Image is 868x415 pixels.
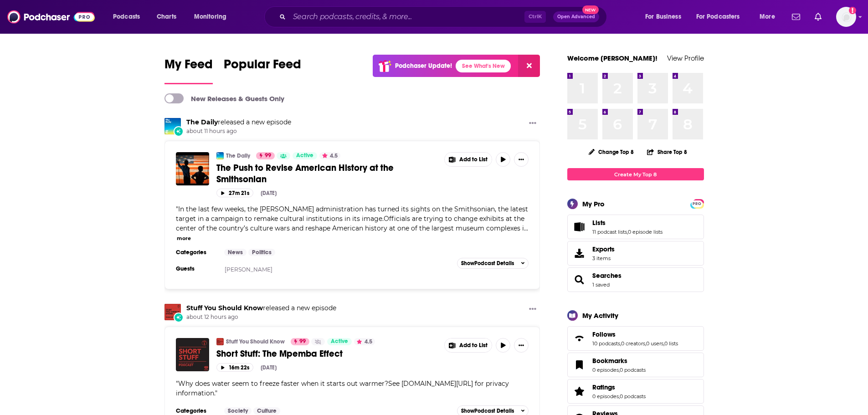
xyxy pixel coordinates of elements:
[753,10,786,24] button: open menu
[583,146,640,158] button: Change Top 8
[176,152,209,185] img: The Push to Revise American History at the Smithsonian
[461,260,514,266] span: Show Podcast Details
[216,348,438,359] a: Short Stuff: The Mpemba Effect
[224,56,301,77] span: Popular Feed
[570,359,589,371] a: Bookmarks
[582,311,618,320] div: My Activity
[592,393,619,400] a: 0 episodes
[811,9,825,25] a: Show notifications dropdown
[628,229,663,235] a: 0 episode lists
[582,5,599,14] span: New
[174,313,184,323] div: New Episode
[216,338,224,345] a: Stuff You Should Know
[592,330,616,338] span: Follows
[151,10,182,24] a: Charts
[645,10,681,23] span: For Business
[107,10,152,24] button: open menu
[248,249,275,256] a: Politics
[592,330,678,338] a: Follows
[186,128,291,135] span: about 11 hours ago
[639,10,693,24] button: open menu
[570,247,589,260] span: Exports
[570,273,589,286] a: Searches
[664,340,678,347] a: 0 lists
[525,304,540,315] button: Show More Button
[567,326,704,351] span: Follows
[836,7,856,27] img: User Profile
[836,7,856,27] button: Show profile menu
[354,338,375,345] button: 4.5
[164,56,213,84] a: My Feed
[176,249,217,256] h3: Categories
[567,168,704,180] a: Create My Top 8
[667,54,704,62] a: View Profile
[645,340,646,347] span: ,
[553,11,599,22] button: Open AdvancedNew
[567,267,704,292] span: Searches
[216,162,394,185] span: The Push to Revise American History at the Smithsonian
[7,8,95,26] a: Podchaser - Follow, Share and Rate Podcasts
[620,367,646,373] a: 0 podcasts
[186,304,263,312] a: Stuff You Should Know
[627,229,628,235] span: ,
[224,407,252,415] a: Society
[216,348,343,359] span: Short Stuff: The Mpemba Effect
[592,383,615,391] span: Ratings
[216,162,438,185] a: The Push to Revise American History at the Smithsonian
[293,152,317,159] a: Active
[692,200,703,207] a: PRO
[164,304,181,320] img: Stuff You Should Know
[157,10,176,23] span: Charts
[224,56,301,84] a: Popular Feed
[696,10,740,23] span: For Podcasters
[557,15,595,19] span: Open Advanced
[331,337,348,346] span: Active
[225,266,272,273] a: [PERSON_NAME]
[289,10,524,24] input: Search podcasts, credits, & more...
[176,338,209,371] a: Short Stuff: The Mpemba Effect
[567,215,704,239] span: Lists
[224,249,247,256] a: News
[459,156,488,163] span: Add to List
[788,9,804,25] a: Show notifications dropdown
[567,353,704,377] span: Bookmarks
[525,118,540,129] button: Show More Button
[567,241,704,266] a: Exports
[186,118,218,126] a: The Daily
[456,60,511,72] a: See What's New
[194,10,226,23] span: Monitoring
[176,205,528,232] span: In the last few weeks, the [PERSON_NAME] administration has turned its sights on the Smithsonian,...
[570,220,589,233] a: Lists
[273,6,616,27] div: Search podcasts, credits, & more...
[327,338,352,345] a: Active
[592,357,646,365] a: Bookmarks
[567,379,704,404] span: Ratings
[164,93,284,103] a: New Releases & Guests Only
[226,338,285,345] a: Stuff You Should Know
[459,342,488,349] span: Add to List
[567,54,657,62] a: Welcome [PERSON_NAME]!
[176,379,509,397] span: " "
[164,118,181,134] img: The Daily
[524,11,546,23] span: Ctrl K
[177,235,191,242] button: more
[291,338,309,345] a: 99
[216,152,224,159] img: The Daily
[646,340,663,347] a: 0 users
[445,153,492,166] button: Show More Button
[592,219,663,227] a: Lists
[261,364,277,371] div: [DATE]
[514,338,529,353] button: Show More Button
[461,408,514,414] span: Show Podcast Details
[216,363,253,372] button: 16m 22s
[592,367,619,373] a: 0 episodes
[849,7,856,14] svg: Add a profile image
[619,367,620,373] span: ,
[647,143,688,161] button: Share Top 8
[592,272,621,280] a: Searches
[256,152,275,159] a: 99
